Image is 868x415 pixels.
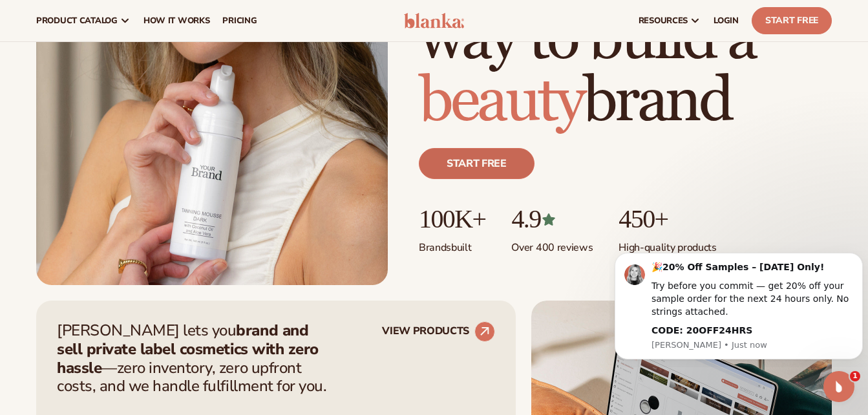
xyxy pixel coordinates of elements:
p: 100K+ [419,205,485,233]
p: High-quality products [619,233,716,255]
a: VIEW PRODUCTS [382,321,495,342]
span: 1 [850,371,860,381]
a: Start free [419,148,535,179]
strong: brand and sell private label cosmetics with zero hassle [57,320,319,378]
span: resources [639,16,688,26]
iframe: Intercom notifications message [609,241,868,367]
iframe: Intercom live chat [823,371,854,402]
span: LOGIN [714,16,739,26]
p: 4.9 [511,205,593,233]
span: pricing [222,16,257,26]
p: Over 400 reviews [511,233,593,255]
p: Brands built [419,233,485,255]
p: [PERSON_NAME] lets you —zero inventory, zero upfront costs, and we handle fulfillment for you. [57,321,335,396]
img: logo [404,13,465,28]
span: beauty [419,63,583,139]
p: 450+ [619,205,716,233]
span: product catalog [36,16,118,26]
span: How It Works [143,16,210,26]
a: Start Free [752,7,832,34]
